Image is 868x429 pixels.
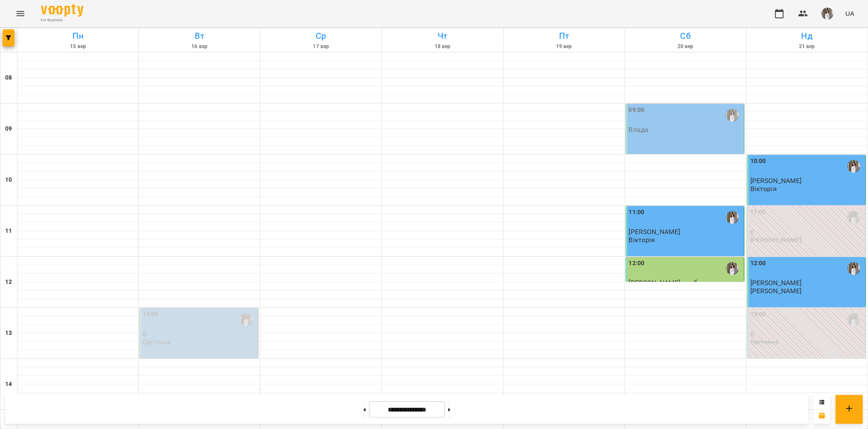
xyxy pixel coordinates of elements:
button: Menu [10,3,31,24]
img: Дебелко Аліна [848,160,860,173]
h6: 17 вер [262,43,380,51]
img: Дебелко Аліна [240,313,253,326]
img: Дебелко Аліна [726,262,739,275]
h6: 19 вер [505,43,623,51]
p: Вікторія [629,236,655,243]
p: 0 [143,330,256,337]
h6: Вт [140,29,259,43]
h6: 08 [5,73,12,83]
h6: 14 [5,380,12,389]
p: Світлана [750,338,779,346]
span: [PERSON_NAME] [750,279,802,287]
h6: Сб [626,29,745,43]
h6: 16 вер [140,43,259,51]
h6: 10 [5,175,12,185]
button: UA [842,6,858,21]
p: Влада [629,126,649,133]
span: [PERSON_NAME] [750,177,802,185]
label: 11:00 [750,208,766,217]
h6: 09 [5,124,12,134]
h6: Нд [748,29,866,43]
h6: 15 вер [19,43,137,51]
img: Дебелко Аліна [848,313,860,326]
h6: Пт [505,29,623,43]
p: 0 [750,228,864,235]
h6: Пн [19,29,137,43]
label: 12:00 [750,259,766,268]
h6: 20 вер [626,43,745,51]
label: 13:00 [143,310,159,319]
img: Дебелко Аліна [848,211,860,224]
img: 364895220a4789552a8225db6642e1db.jpeg [822,8,833,20]
h6: Ср [262,29,380,43]
p: Вікторія [750,185,777,192]
label: 09:00 [629,106,645,115]
h6: 21 вер [748,43,866,51]
span: [PERSON_NAME] пробне [629,279,705,287]
h6: 11 [5,226,12,236]
label: 10:00 [750,157,766,166]
img: Дебелко Аліна [726,109,739,122]
h6: 18 вер [383,43,502,51]
img: Voopty Logo [41,4,84,17]
img: Дебелко Аліна [848,262,860,275]
h6: Чт [383,29,502,43]
p: [PERSON_NAME] [750,236,802,243]
p: 0 [750,330,864,337]
p: Світлана [143,338,171,346]
img: Дебелко Аліна [726,211,739,224]
label: 13:00 [750,310,766,319]
span: For Business [41,17,84,23]
span: [PERSON_NAME] [629,228,681,236]
h6: 13 [5,329,12,338]
h6: 12 [5,277,12,287]
label: 11:00 [629,208,645,217]
p: [PERSON_NAME] [750,287,802,295]
span: UA [845,9,854,18]
label: 12:00 [629,259,645,268]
